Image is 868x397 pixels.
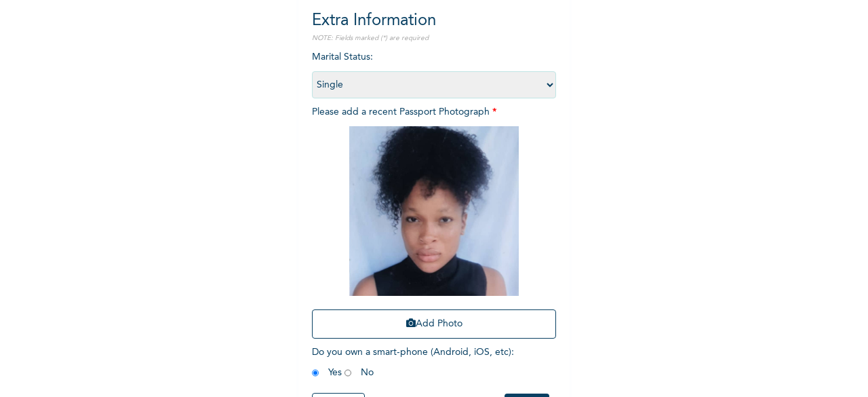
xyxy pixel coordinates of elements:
[312,33,556,43] p: NOTE: Fields marked (*) are required
[312,309,556,339] button: Add Photo
[312,9,556,33] h2: Extra Information
[312,347,514,377] span: Do you own a smart-phone (Android, iOS, etc) : Yes No
[312,52,556,90] span: Marital Status :
[349,126,519,296] img: Crop
[312,107,556,345] span: Please add a recent Passport Photograph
